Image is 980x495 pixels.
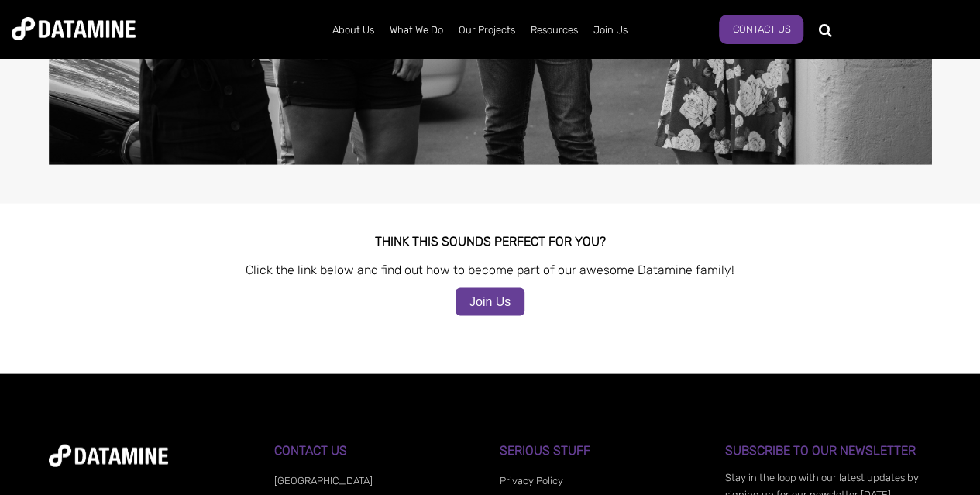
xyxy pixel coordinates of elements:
a: Contact Us [719,15,803,44]
a: Our Projects [451,10,523,50]
a: Join Us [456,288,524,316]
a: What We Do [382,10,451,50]
p: Click the link below and find out how to become part of our awesome Datamine family! [49,260,932,280]
a: About Us [325,10,382,50]
span: THINK THIS SOUNDS PERFECT FOR YOU? [375,234,606,249]
img: datamine-logo-white [49,445,168,467]
h3: Subscribe to our Newsletter [725,444,932,458]
a: Privacy Policy [500,475,563,486]
a: Resources [523,10,586,50]
img: Datamine [12,17,136,40]
a: [GEOGRAPHIC_DATA] [274,475,373,486]
a: Join Us [586,10,635,50]
h3: Contact Us [274,444,481,458]
h3: Serious Stuff [500,444,707,458]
